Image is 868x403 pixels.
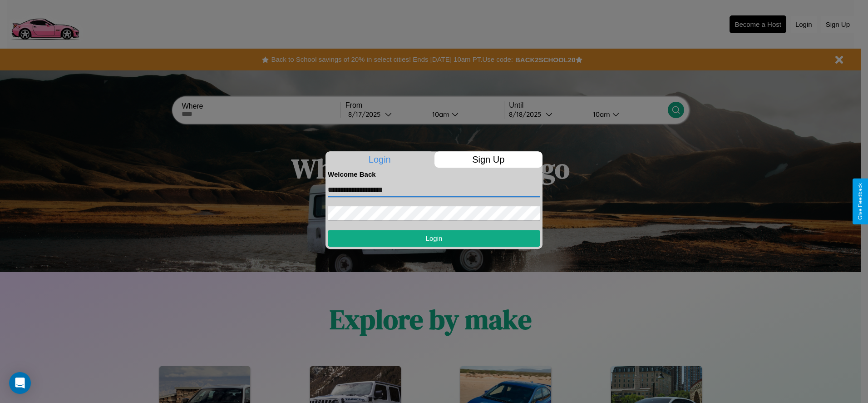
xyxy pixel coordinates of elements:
[328,230,540,247] button: Login
[325,151,434,168] p: Login
[9,372,31,394] div: Open Intercom Messenger
[434,151,543,168] p: Sign Up
[328,170,540,178] h4: Welcome Back
[857,183,863,220] div: Give Feedback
